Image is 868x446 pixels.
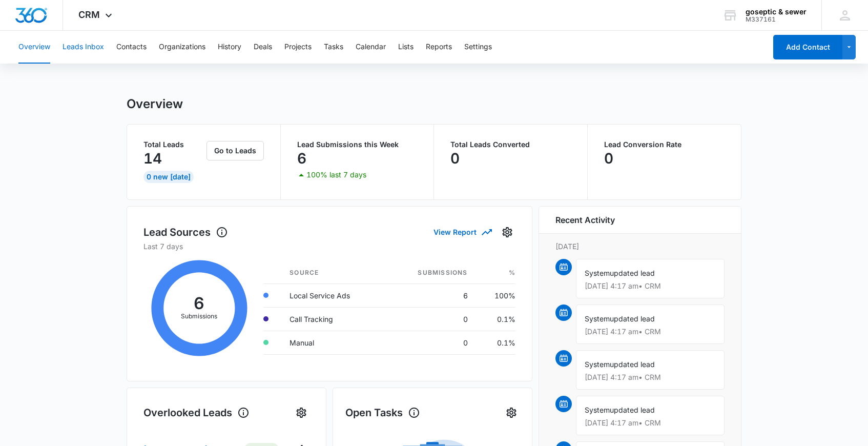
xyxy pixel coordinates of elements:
td: 100% [476,283,515,307]
p: 0 [450,150,460,167]
span: System [585,406,610,414]
td: 0.1% [476,307,515,331]
div: account name [746,8,807,16]
button: Lists [398,31,414,64]
p: [DATE] 4:17 am • CRM [585,282,716,290]
th: Source [281,262,386,284]
p: [DATE] [555,241,725,252]
p: Last 7 days [143,241,515,252]
span: updated lead [610,269,655,277]
p: [DATE] 4:17 am • CRM [585,374,716,381]
th: Submissions [386,262,476,284]
button: View Report [433,223,491,241]
div: account id [746,16,807,23]
p: [DATE] 4:17 am • CRM [585,328,716,335]
p: Total Leads [143,141,204,148]
p: 100% last 7 days [306,171,366,178]
a: Go to Leads [206,146,264,155]
p: 6 [297,150,306,167]
h1: Overview [127,96,183,112]
td: Call Tracking [281,307,386,331]
th: % [476,262,515,284]
span: System [585,269,610,277]
h1: Lead Sources [143,225,228,240]
p: Total Leads Converted [450,141,571,148]
button: Reports [426,31,452,64]
button: Settings [503,404,520,421]
td: Local Service Ads [281,283,386,307]
span: System [585,360,610,369]
button: Settings [499,224,515,240]
span: updated lead [610,314,655,323]
td: 6 [386,283,476,307]
span: updated lead [610,406,655,414]
button: Go to Leads [206,141,264,160]
td: 0.1% [476,331,515,354]
td: Manual [281,331,386,354]
button: Tasks [324,31,343,64]
button: Settings [293,404,309,421]
button: Contacts [116,31,147,64]
p: 14 [143,150,162,167]
p: [DATE] 4:17 am • CRM [585,419,716,427]
div: 0 New [DATE] [143,171,194,183]
button: Overview [18,31,50,64]
td: 0 [386,307,476,331]
button: Organizations [159,31,205,64]
h6: Recent Activity [555,214,615,226]
button: Settings [464,31,492,64]
button: Projects [284,31,312,64]
button: Add Contact [773,35,842,59]
span: updated lead [610,360,655,369]
span: CRM [78,9,100,20]
p: Lead Submissions this Week [297,141,418,148]
button: History [218,31,241,64]
span: System [585,314,610,323]
button: Calendar [356,31,386,64]
p: 0 [604,150,613,167]
button: Leads Inbox [63,31,104,64]
td: 0 [386,331,476,354]
h1: Overlooked Leads [143,405,250,420]
button: Deals [254,31,272,64]
p: Lead Conversion Rate [604,141,725,148]
h1: Open Tasks [345,405,420,420]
